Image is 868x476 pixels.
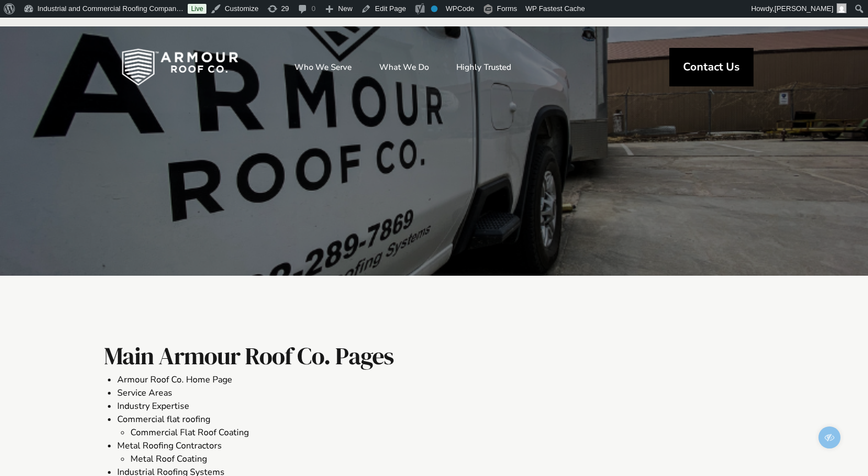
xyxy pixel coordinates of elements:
[669,48,754,86] a: Contact Us
[104,40,256,95] img: Industrial and Commercial Roofing Company | Armour Roof Co.
[431,6,438,12] div: No index
[774,4,833,13] span: [PERSON_NAME]
[818,426,840,448] span: Edit/Preview
[283,53,363,81] a: Who We Serve
[445,53,522,81] a: Highly Trusted
[683,62,740,73] span: Contact Us
[188,4,206,14] a: Live
[368,53,440,81] a: What We Do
